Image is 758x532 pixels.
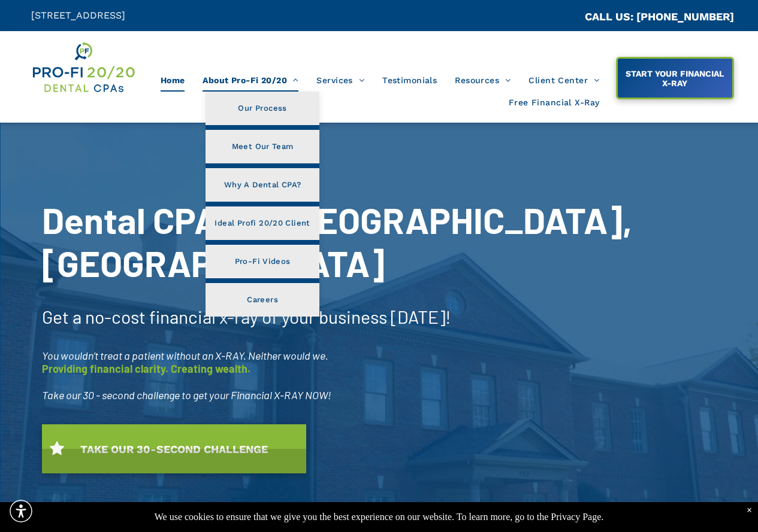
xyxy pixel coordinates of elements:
span: Ideal Profi 20/20 Client [215,215,310,231]
a: Resources [446,69,520,92]
img: Get Dental CPA Consulting, Bookkeeping, & Bank Loans [31,40,136,95]
span: Meet Our Team [232,139,294,154]
span: [STREET_ADDRESS] [31,10,125,21]
a: Our Process [206,92,319,125]
a: Ideal Profi 20/20 Client [206,206,319,240]
span: of your business [DATE]! [262,306,451,327]
span: Get a [42,306,81,327]
a: Home [152,69,194,92]
a: Meet Our Team [206,130,319,163]
a: Free Financial X-Ray [500,92,608,114]
a: CALL US: [PHONE_NUMBER] [585,10,734,23]
span: Pro-Fi Videos [235,254,291,269]
span: Take our 30 - second challenge to get your Financial X-RAY NOW! [42,388,331,402]
a: Services [307,69,373,92]
div: Dismiss notification [747,505,752,516]
a: TAKE OUR 30-SECOND CHALLENGE [42,424,306,473]
span: START YOUR FINANCIAL X-RAY [618,63,731,94]
a: Careers [206,283,319,317]
span: About Pro-Fi 20/20 [203,69,298,92]
a: About Pro-Fi 20/20 [194,69,307,92]
a: Pro-Fi Videos [206,245,319,278]
a: Client Center [520,69,608,92]
span: Dental CPAs In [GEOGRAPHIC_DATA], [GEOGRAPHIC_DATA] [42,198,632,284]
span: TAKE OUR 30-SECOND CHALLENGE [76,437,272,461]
span: no-cost financial x-ray [85,306,258,327]
a: Why A Dental CPA? [206,168,319,202]
span: Why A Dental CPA? [224,177,301,193]
span: Providing financial clarity. Creating wealth. [42,362,250,375]
span: Careers [247,292,278,308]
a: START YOUR FINANCIAL X-RAY [616,57,735,99]
span: You wouldn’t treat a patient without an X-RAY. Neither would we. [42,349,328,362]
a: Testimonials [373,69,446,92]
span: Our Process [238,101,286,116]
span: CA::CALLC [534,11,585,23]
